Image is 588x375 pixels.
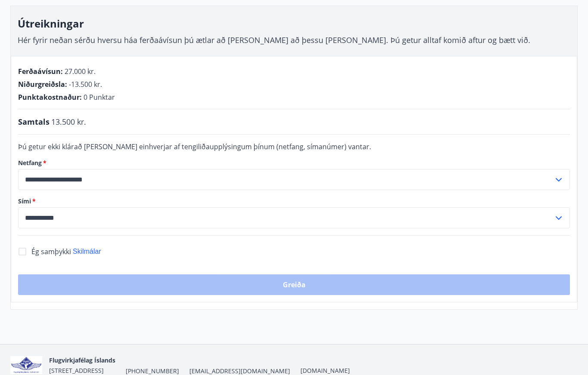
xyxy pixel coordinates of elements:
label: Netfang [18,159,570,167]
span: 13.500 kr. [51,116,86,127]
span: [STREET_ADDRESS] [49,366,104,375]
h3: Útreikningar [18,16,570,31]
span: Flugvirkjafélag Íslands [49,356,115,364]
span: Samtals [18,116,50,127]
span: 0 Punktar [84,92,115,102]
span: Hér fyrir neðan sérðu hversu háa ferðaávísun þú ætlar að [PERSON_NAME] að þessu [PERSON_NAME]. Þú... [18,35,530,45]
label: Sími [18,197,570,206]
button: Skilmálar [73,247,101,256]
span: Þú getur ekki klárað [PERSON_NAME] einhverjar af tengiliðaupplýsingum þínum (netfang, símanúmer) ... [18,142,371,151]
span: Ég samþykki [31,247,71,256]
span: 27.000 kr. [65,67,96,76]
span: Ferðaávísun : [18,67,63,76]
img: jfCJGIgpp2qFOvTFfsN21Zau9QV3gluJVgNw7rvD.png [10,356,42,375]
span: Skilmálar [73,248,101,255]
span: Punktakostnaður : [18,92,82,102]
span: -13.500 kr. [69,80,102,89]
a: [DOMAIN_NAME] [300,366,350,375]
span: Niðurgreiðsla : [18,80,67,89]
